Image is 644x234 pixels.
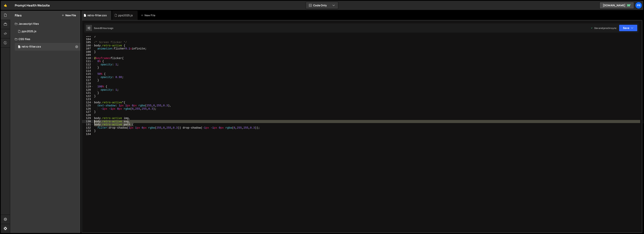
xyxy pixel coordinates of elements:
[82,129,93,133] div: 133
[10,35,80,43] div: CSS files
[82,53,93,57] div: 109
[82,79,93,82] div: 117
[82,57,93,60] div: 110
[619,25,637,31] button: Save
[18,46,20,49] span: 0
[87,13,107,17] div: retro-filter.css
[82,69,93,73] div: 114
[15,28,80,35] div: 16625/45293.js
[82,104,93,107] div: 125
[82,123,93,126] div: 131
[635,2,642,9] a: Pr
[141,13,157,17] div: New File
[101,26,113,30] div: 6 hours ago
[94,26,113,30] div: Saved
[82,107,93,111] div: 126
[82,95,93,98] div: 122
[82,47,93,50] div: 107
[82,91,93,95] div: 121
[82,110,93,114] div: 127
[118,13,133,17] div: pps2025.js
[22,30,36,33] div: pps2025.js
[82,85,93,88] div: 119
[600,2,634,9] a: [DOMAIN_NAME]
[1,1,10,10] a: 🤙
[15,3,50,8] div: Prompt Health Website
[82,101,93,104] div: 124
[82,120,93,123] div: 130
[82,44,93,47] div: 106
[82,82,93,85] div: 118
[82,63,93,66] div: 112
[82,50,93,54] div: 108
[82,41,93,44] div: 105
[82,76,93,79] div: 116
[82,114,93,117] div: 128
[82,72,93,76] div: 115
[82,126,93,130] div: 132
[62,14,76,17] button: New File
[15,43,80,51] div: 16625/45443.css
[82,133,93,136] div: 134
[82,34,93,38] div: 103
[10,20,80,28] div: Javascript files
[82,66,93,69] div: 113
[82,117,93,120] div: 129
[306,2,338,9] button: Code Only
[82,38,93,41] div: 104
[15,13,22,17] h2: Files
[591,26,617,30] div: Dev and prod in sync
[82,98,93,101] div: 123
[22,45,41,48] div: retro-filter.css
[82,88,93,92] div: 120
[82,60,93,63] div: 111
